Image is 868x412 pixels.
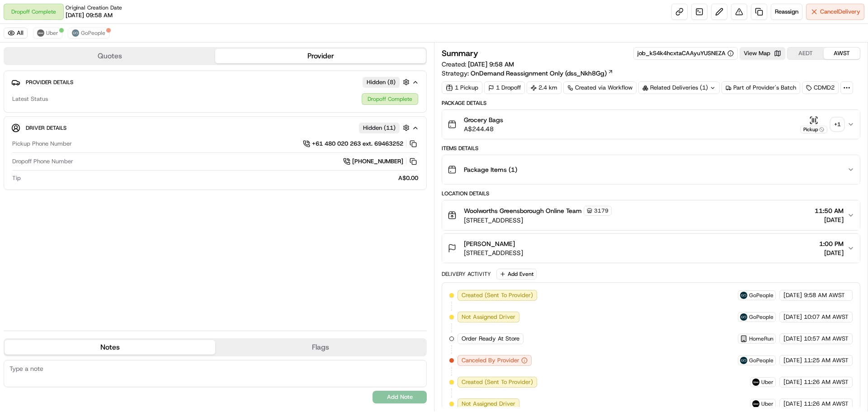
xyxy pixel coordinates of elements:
button: GoPeople [68,28,109,38]
span: [DATE] [783,313,802,321]
span: Uber [761,379,774,386]
button: AWST [824,47,860,59]
button: Pickup [800,116,827,133]
span: Not Assigned Driver [462,400,515,408]
span: Latest Status [12,95,48,103]
span: Created (Sent To Provider) [462,378,533,386]
span: [DATE] [783,356,802,365]
div: 1 Pickup [442,81,482,94]
span: [DATE] 9:58 AM [468,60,514,68]
button: Hidden (11) [359,122,412,133]
span: 11:26 AM AWST [804,378,849,386]
div: Location Details [442,190,860,197]
button: Part of Provider's Batch [722,81,800,94]
div: Pickup [800,126,827,133]
span: [DATE] 09:58 AM [66,11,113,19]
a: OnDemand Reassignment Only (dss_Nkh8Gg) [471,69,613,78]
span: Pylon [90,153,109,160]
div: Strategy: [442,69,613,78]
span: GoPeople [749,313,774,321]
a: [PHONE_NUMBER] [343,156,418,166]
a: Created via Workflow [563,81,637,94]
span: 3179 [594,207,609,214]
button: View Map [740,47,785,60]
span: [DATE] [783,335,802,343]
img: gopeople_logo.png [740,313,747,321]
button: Flags [215,340,426,355]
span: Hidden ( 8 ) [367,78,396,86]
span: [DATE] [783,291,802,299]
img: uber-new-logo.jpeg [37,29,44,37]
span: 11:26 AM AWST [804,400,849,408]
a: Powered byPylon [64,153,109,160]
img: uber-new-logo.jpeg [752,379,759,386]
img: gopeople_logo.png [740,357,747,364]
span: Original Creation Date [66,4,122,11]
button: Provider DetailsHidden (8) [11,75,419,90]
div: Package Details [442,99,860,107]
div: Delivery Activity [442,270,491,278]
button: Package Items (1) [442,155,860,184]
button: Reassign [771,4,802,20]
span: OnDemand Reassignment Only (dss_Nkh8Gg) [471,69,607,78]
span: 1:00 PM [819,239,844,248]
span: Created (Sent To Provider) [462,291,533,299]
span: Pickup Phone Number [12,140,72,148]
span: [STREET_ADDRESS] [464,248,523,257]
span: Reassign [775,8,798,16]
span: 11:50 AM [815,206,844,215]
span: 10:07 AM AWST [804,313,849,321]
button: Add Event [496,269,537,279]
button: [PERSON_NAME][STREET_ADDRESS]1:00 PM[DATE] [442,234,860,263]
button: Provider [215,49,426,63]
img: uber-new-logo.jpeg [752,400,759,407]
button: job_kS4k4hcxtaCAAyuYUSNEZA [637,49,734,57]
span: Tip [12,174,21,182]
span: Provider Details [26,79,73,86]
div: 2.4 km [527,81,561,94]
div: + 1 [831,118,844,131]
span: 9:58 AM AWST [804,291,845,299]
div: Items Details [442,145,860,152]
div: Related Deliveries (1) [638,81,720,94]
img: gopeople_logo.png [740,292,747,299]
button: AEDT [788,47,824,59]
button: Grocery BagsA$244.48Pickup+1 [442,110,860,139]
span: [DATE] [783,400,802,408]
h3: Summary [442,49,478,57]
span: [DATE] [819,248,844,257]
span: [DATE] [815,215,844,224]
span: Driver Details [26,124,66,132]
button: All [4,28,28,38]
span: +61 480 020 263 ext. 69463252 [312,140,403,148]
span: GoPeople [749,292,774,299]
span: Hidden ( 11 ) [363,124,396,132]
span: GoPeople [81,29,105,37]
span: Dropoff Phone Number [12,157,73,166]
button: Info tooltip [521,357,528,364]
span: Uber [46,29,58,37]
span: Woolworths Greensborough Online Team [464,206,582,215]
button: Uber [33,28,62,38]
button: Pickup+1 [800,116,844,133]
button: Woolworths Greensborough Online Team3179[STREET_ADDRESS]11:50 AM[DATE] [442,200,860,230]
span: Not Assigned Driver [462,313,515,321]
button: Driver DetailsHidden (11) [11,120,419,135]
div: A$0.00 [24,174,418,182]
span: Order Ready At Store [462,335,519,343]
span: [PERSON_NAME] [464,239,515,248]
span: Canceled By Provider [462,356,519,365]
span: Uber [761,400,774,407]
button: Quotes [5,49,215,63]
span: Cancel Delivery [820,8,860,16]
button: CancelDelivery [806,4,864,20]
span: Package Items ( 1 ) [464,165,517,174]
img: gopeople_logo.png [72,29,79,37]
span: [PHONE_NUMBER] [352,157,403,166]
span: A$244.48 [464,124,503,133]
div: CDMD2 [802,81,839,94]
button: +61 480 020 263 ext. 69463252 [303,139,418,149]
span: [DATE] [783,378,802,386]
